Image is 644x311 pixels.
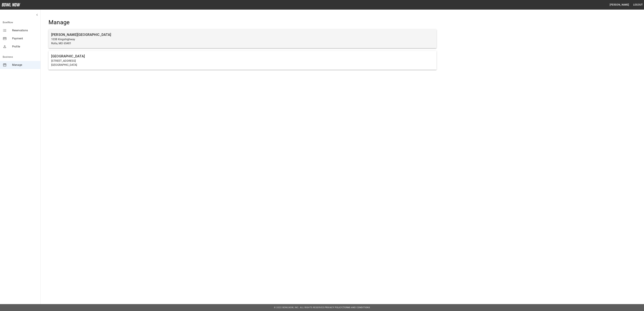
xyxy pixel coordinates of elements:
img: logo [2,3,20,6]
p: [GEOGRAPHIC_DATA] [51,63,434,67]
button: [PERSON_NAME] [608,2,630,8]
p: [STREET_ADDRESS] [51,59,434,63]
span: Reservations [12,28,38,32]
span: Manage [12,63,38,67]
p: Rolla, MO 65401 [51,41,434,45]
span: Profile [12,45,38,49]
a: Terms and Conditions [343,306,370,309]
h6: [PERSON_NAME][GEOGRAPHIC_DATA] [51,32,434,37]
button: Logout [632,2,644,8]
span: © 2022 BowlNow, Inc. All Rights Reserved. [274,306,325,309]
h4: Manage [49,19,437,26]
p: 1038 Kingshighway [51,37,434,41]
a: Privacy Policy [325,306,343,309]
h6: [GEOGRAPHIC_DATA] [51,54,434,59]
span: Payment [12,37,38,41]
